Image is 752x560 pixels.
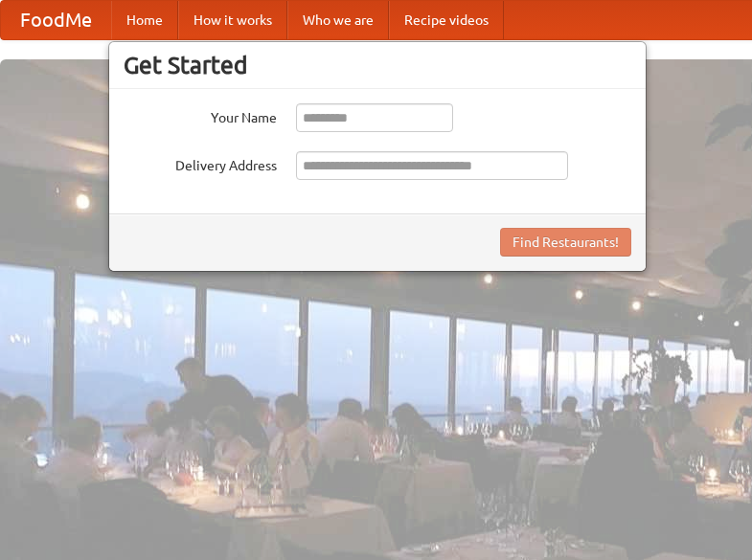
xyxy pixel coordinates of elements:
[111,1,178,39] a: Home
[124,51,631,79] h3: Get Started
[124,103,277,127] label: Your Name
[500,228,631,257] button: Find Restaurants!
[124,151,277,175] label: Delivery Address
[287,1,389,39] a: Who we are
[389,1,504,39] a: Recipe videos
[1,1,111,39] a: FoodMe
[178,1,287,39] a: How it works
